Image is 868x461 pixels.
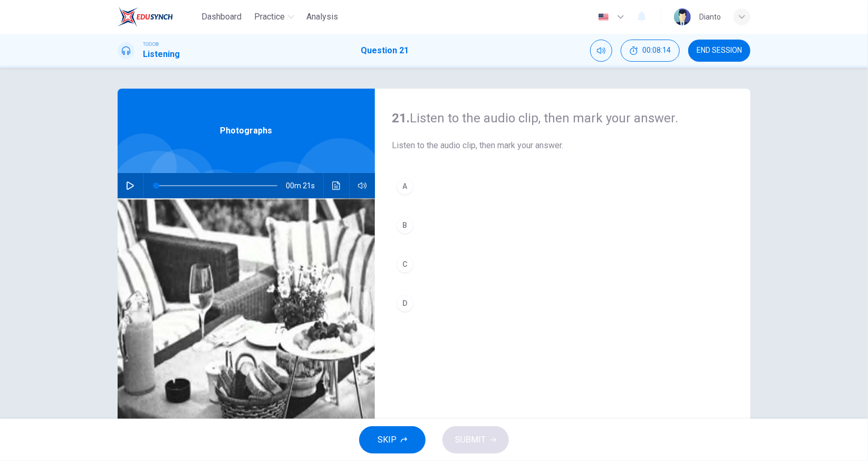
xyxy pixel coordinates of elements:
span: SKIP [378,433,397,447]
button: 00:08:14 [621,40,680,62]
button: Dashboard [197,7,246,26]
span: Listen to the audio clip, then mark your answer. [392,139,734,152]
img: EduSynch logo [118,6,173,27]
span: 00m 21s [286,173,323,198]
strong: 21. [392,111,410,126]
h4: Listen to the audio clip, then mark your answer. [392,110,734,127]
button: B [392,212,734,238]
button: D [392,290,734,316]
button: SKIP [359,426,426,454]
h1: Listening [143,48,180,61]
a: EduSynch logo [118,6,197,27]
div: D [397,295,413,312]
button: C [392,251,734,277]
span: Analysis [307,11,339,23]
span: END SESSION [697,46,742,55]
button: Practice [250,7,298,26]
span: Dashboard [201,11,242,23]
span: TOEIC® [143,41,159,48]
div: Dianto [699,11,721,23]
div: Hide [621,40,680,62]
button: Click to see the audio transcription [328,173,345,198]
span: 00:08:14 [642,46,671,55]
button: Analysis [303,7,343,26]
img: Photographs [118,198,375,455]
div: A [397,178,413,195]
img: en [597,13,610,21]
div: Mute [590,40,612,62]
div: C [397,256,413,273]
span: Photographs [220,124,273,137]
img: Profile picture [674,8,691,25]
button: A [392,173,734,199]
h1: Question 21 [361,44,409,57]
span: Practice [254,11,285,23]
button: END SESSION [688,40,750,62]
div: B [397,217,413,234]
